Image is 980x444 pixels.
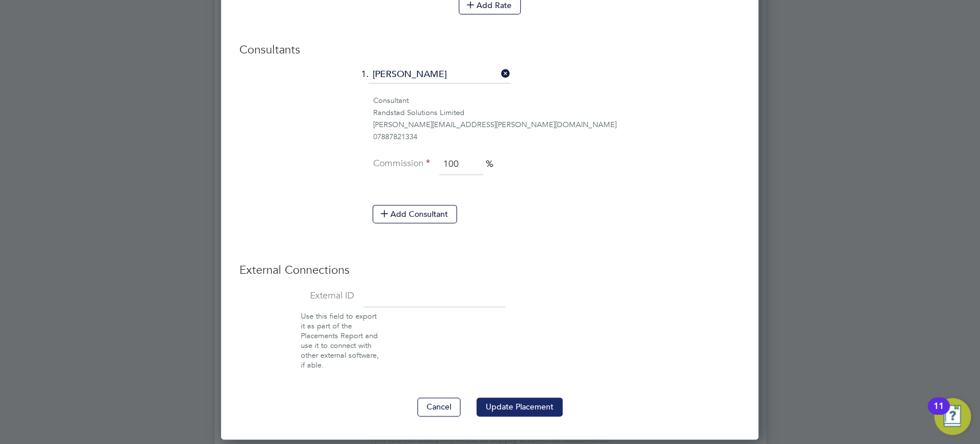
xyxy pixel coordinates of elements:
button: Open Resource Center, 11 new notifications [934,398,971,435]
span: Use this field to export it as part of the Placements Report and use it to connect with other ext... [301,311,379,369]
span: % [486,158,493,170]
button: Update Placement [477,397,563,416]
div: Consultant [373,95,740,107]
li: 1. [239,66,740,95]
button: Cancel [417,397,460,416]
h3: Consultants [239,42,740,57]
h3: External Connections [239,262,740,277]
div: 11 [933,406,944,421]
div: [PERSON_NAME][EMAIL_ADDRESS][PERSON_NAME][DOMAIN_NAME] [373,119,740,131]
div: 07887821334 [373,131,740,143]
input: Search for... [369,66,510,83]
button: Add Consultant [373,205,457,223]
label: Commission [373,158,430,170]
div: Randstad Solutions Limited [373,107,740,119]
label: External ID [239,290,354,302]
